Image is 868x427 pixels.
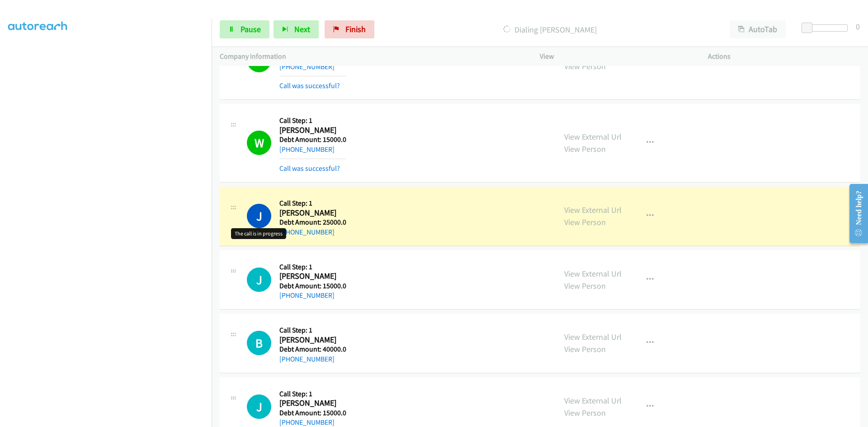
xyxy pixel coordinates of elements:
a: [PHONE_NUMBER] [279,62,335,71]
h2: [PERSON_NAME] [279,398,346,408]
a: [PHONE_NUMBER] [279,355,335,363]
div: The call is yet to be attempted [247,394,271,419]
a: View Person [564,144,606,154]
div: Delay between calls (in seconds) [806,24,848,32]
h1: J [247,267,271,292]
h5: Call Step: 1 [279,326,346,335]
h5: Call Step: 1 [279,263,346,272]
h5: Call Step: 1 [279,389,346,399]
h1: J [247,204,271,228]
h5: Call Step: 1 [279,116,346,125]
div: The call is yet to be attempted [247,267,271,292]
a: View External Url [564,395,622,406]
a: [PHONE_NUMBER] [279,418,335,427]
p: Dialing [PERSON_NAME] [387,23,713,36]
a: View Person [564,344,606,354]
h5: Debt Amount: 15000.0 [279,408,346,418]
div: The call is in progress [231,228,286,239]
a: View Person [564,217,606,227]
div: The call is yet to be attempted [247,331,271,355]
h2: [PERSON_NAME] [279,208,346,218]
a: Call was successful? [279,81,340,90]
a: View External Url [564,205,622,215]
h1: W [247,131,271,155]
a: View Person [564,281,606,291]
h2: [PERSON_NAME] [279,335,346,345]
a: Call was successful? [279,164,340,173]
span: Pause [241,24,261,34]
a: View Person [564,61,606,71]
iframe: Resource Center [842,178,868,249]
button: Next [274,20,319,38]
h1: J [247,394,271,419]
h1: B [247,331,271,355]
span: Next [294,24,310,34]
span: Finish [345,24,366,34]
a: View Person [564,408,606,418]
h5: Debt Amount: 15000.0 [279,282,346,291]
h5: Debt Amount: 15000.0 [279,135,346,144]
a: [PHONE_NUMBER] [279,291,335,300]
a: [PHONE_NUMBER] [279,145,335,154]
a: Finish [325,20,374,38]
p: Company Information [220,51,524,62]
a: View External Url [564,268,622,279]
div: 0 [856,20,860,33]
p: View [540,51,692,62]
h5: Call Step: 1 [279,199,346,208]
a: Pause [220,20,269,38]
h5: Debt Amount: 40000.0 [279,345,346,354]
a: [PHONE_NUMBER] [279,228,335,236]
p: Actions [708,51,860,62]
a: View External Url [564,332,622,342]
h2: [PERSON_NAME] [279,125,346,136]
button: AutoTab [730,20,786,38]
a: View External Url [564,131,622,142]
h2: [PERSON_NAME] [279,271,346,282]
h5: Debt Amount: 25000.0 [279,218,346,227]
